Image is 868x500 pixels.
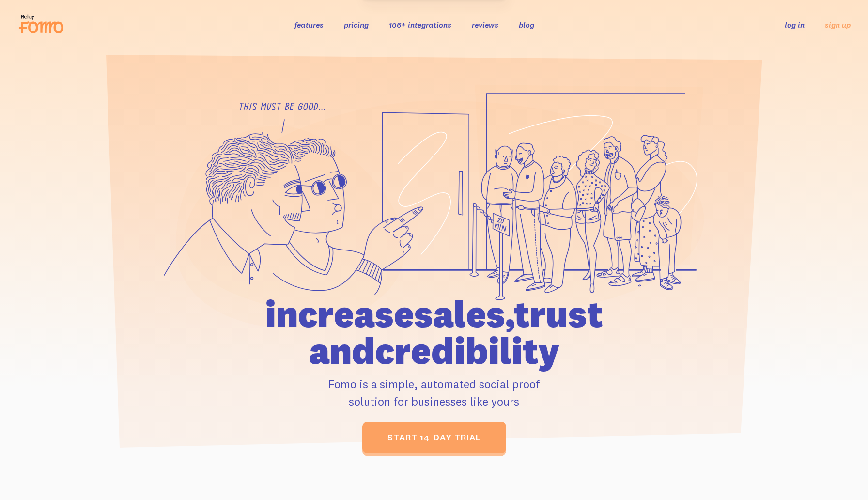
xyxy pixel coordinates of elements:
h1: increase sales, trust and credibility [210,296,658,369]
a: 106+ integrations [389,20,451,30]
a: reviews [472,20,498,30]
a: pricing [344,20,369,30]
a: sign up [825,20,851,30]
a: features [294,20,324,30]
a: start 14-day trial [362,422,506,453]
p: Fomo is a simple, automated social proof solution for businesses like yours [210,375,658,410]
a: blog [519,20,534,30]
a: log in [785,20,805,30]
